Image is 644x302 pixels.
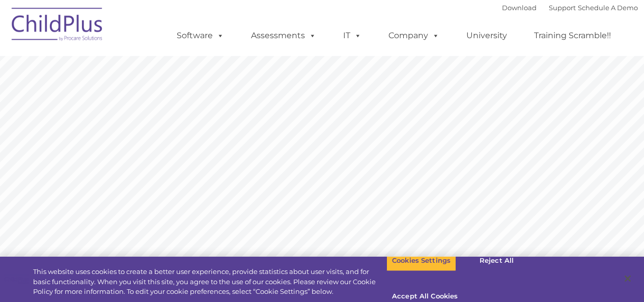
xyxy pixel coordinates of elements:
[33,267,386,297] div: This website uses cookies to create a better user experience, provide statistics about user visit...
[549,4,576,12] a: Support
[617,267,639,290] button: Close
[465,250,528,271] button: Reject All
[502,4,638,12] font: |
[378,25,450,46] a: Company
[241,25,326,46] a: Assessments
[502,4,537,12] a: Download
[7,1,108,51] img: ChildPlus by Procare Solutions
[578,4,638,12] a: Schedule A Demo
[166,25,234,46] a: Software
[524,25,621,46] a: Training Scramble!!
[386,250,456,271] button: Cookies Settings
[333,25,372,46] a: IT
[456,25,517,46] a: University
